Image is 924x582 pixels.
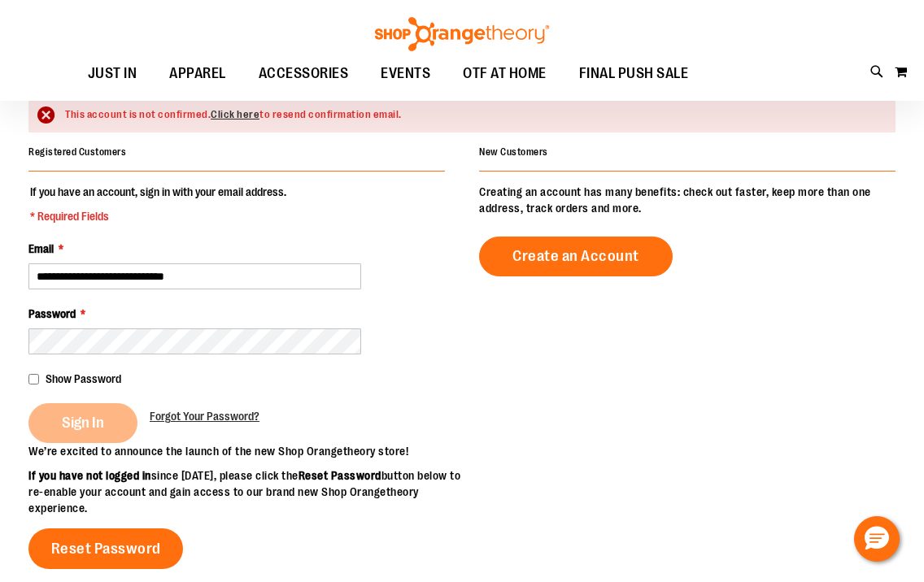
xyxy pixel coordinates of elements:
a: Create an Account [479,237,673,276]
span: FINAL PUSH SALE [579,55,689,92]
a: OTF AT HOME [447,55,563,93]
span: EVENTS [381,55,430,92]
strong: New Customers [479,146,548,158]
span: Email [28,242,54,255]
span: Reset Password [51,540,161,558]
strong: Reset Password [299,469,381,482]
span: ACCESSORIES [259,55,349,92]
p: We’re excited to announce the launch of the new Shop Orangetheory store! [28,443,462,459]
span: OTF AT HOME [463,55,547,92]
div: This account is not confirmed. to resend confirmation email. [65,107,879,123]
a: Reset Password [28,528,183,569]
strong: Registered Customers [28,146,126,158]
a: APPAREL [153,55,242,93]
a: Forgot Your Password? [150,408,259,424]
span: Create an Account [512,247,639,265]
a: FINAL PUSH SALE [563,55,705,93]
span: * Required Fields [30,208,286,224]
span: Password [28,307,76,320]
a: EVENTS [364,55,447,93]
img: Shop Orangetheory [373,17,551,51]
p: Creating an account has many benefits: check out faster, keep more than one address, track orders... [479,184,896,216]
span: Show Password [46,372,121,385]
p: since [DATE], please click the button below to re-enable your account and gain access to our bran... [28,467,462,516]
span: Forgot Your Password? [150,410,259,423]
legend: If you have an account, sign in with your email address. [28,184,288,224]
button: Hello, have a question? Let’s chat. [854,516,900,562]
a: JUST IN [72,55,154,93]
strong: If you have not logged in [28,469,151,482]
span: APPAREL [169,55,226,92]
span: JUST IN [88,55,137,92]
a: Click here [211,108,259,120]
a: ACCESSORIES [242,55,365,93]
